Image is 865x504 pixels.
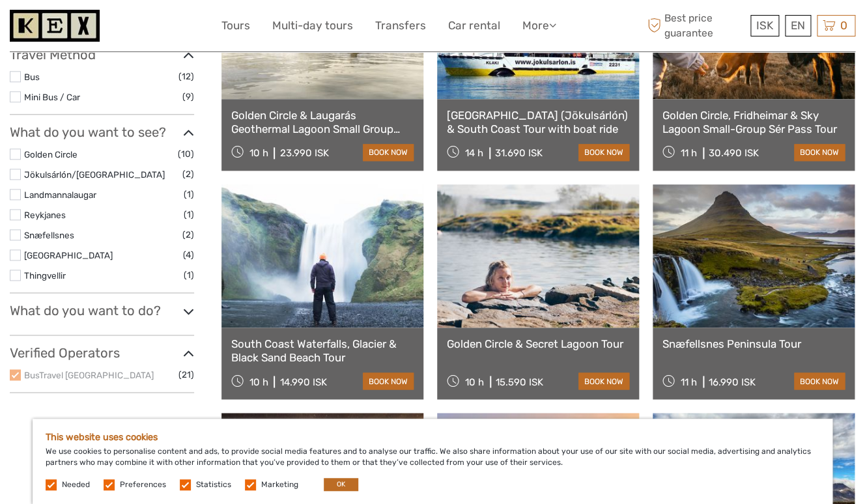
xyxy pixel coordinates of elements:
span: (21) [178,367,194,382]
a: Golden Circle & Secret Lagoon Tour [447,337,629,350]
div: 16.990 ISK [709,376,756,387]
div: 14.990 ISK [279,376,326,387]
span: (9) [182,89,194,104]
a: Multi-day tours [272,16,353,35]
a: Golden Circle, Fridheimar & Sky Lagoon Small-Group Sér Pass Tour [662,109,845,135]
a: book now [363,144,414,161]
span: (10) [178,147,194,161]
h3: Travel Method [10,47,194,63]
h3: What do you want to see? [10,124,194,140]
div: We use cookies to personalise content and ads, to provide social media features and to analyse ou... [33,419,832,504]
span: 11 h [681,147,697,159]
a: Mini Bus / Car [24,92,80,102]
a: Landmannalaugar [24,189,96,200]
a: Reykjanes [24,210,66,220]
button: OK [324,478,358,491]
div: 23.990 ISK [279,147,328,159]
span: (4) [183,247,194,262]
a: book now [578,372,629,389]
a: [GEOGRAPHIC_DATA] (Jökulsárlón) & South Coast Tour with boat ride [447,109,629,135]
span: 10 h [249,147,268,159]
a: Car rental [448,16,500,35]
span: 0 [838,19,849,32]
a: book now [363,372,414,389]
a: South Coast Waterfalls, Glacier & Black Sand Beach Tour [231,337,414,364]
a: Golden Circle & Laugarás Geothermal Lagoon Small Group Tour [231,109,414,135]
label: Marketing [261,479,298,490]
p: We're away right now. Please check back later! [18,23,147,33]
span: Best price guarantee [644,11,748,40]
label: Preferences [120,479,166,490]
span: 10 h [249,376,268,387]
a: book now [578,144,629,161]
span: (2) [182,227,194,242]
div: EN [785,15,811,36]
span: (1) [184,187,194,202]
a: BusTravel [GEOGRAPHIC_DATA] [24,370,154,380]
span: (1) [184,268,194,283]
a: Jökulsárlón/[GEOGRAPHIC_DATA] [24,169,165,180]
a: Golden Circle [24,149,78,160]
span: (12) [178,69,194,84]
h3: What do you want to do? [10,303,194,318]
a: Bus [24,72,40,82]
div: 31.690 ISK [495,147,543,159]
a: Thingvellir [24,270,66,281]
span: (2) [182,167,194,182]
a: Tours [221,16,250,35]
label: Needed [62,479,90,490]
a: More [522,16,556,35]
a: Snæfellsnes Peninsula Tour [662,337,845,350]
h5: This website uses cookies [46,432,819,443]
a: Snæfellsnes [24,230,74,240]
span: (1) [184,207,194,222]
a: book now [794,372,845,389]
h3: Verified Operators [10,345,194,361]
button: Open LiveChat chat widget [150,20,165,36]
a: [GEOGRAPHIC_DATA] [24,250,113,260]
div: 30.490 ISK [709,147,759,159]
div: 15.590 ISK [496,376,543,387]
img: 1261-44dab5bb-39f8-40da-b0c2-4d9fce00897c_logo_small.jpg [10,10,100,42]
a: book now [794,144,845,161]
span: ISK [756,19,773,32]
label: Statistics [196,479,231,490]
span: 11 h [681,376,697,387]
span: 10 h [465,376,484,387]
span: 14 h [465,147,483,159]
a: Transfers [375,16,426,35]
